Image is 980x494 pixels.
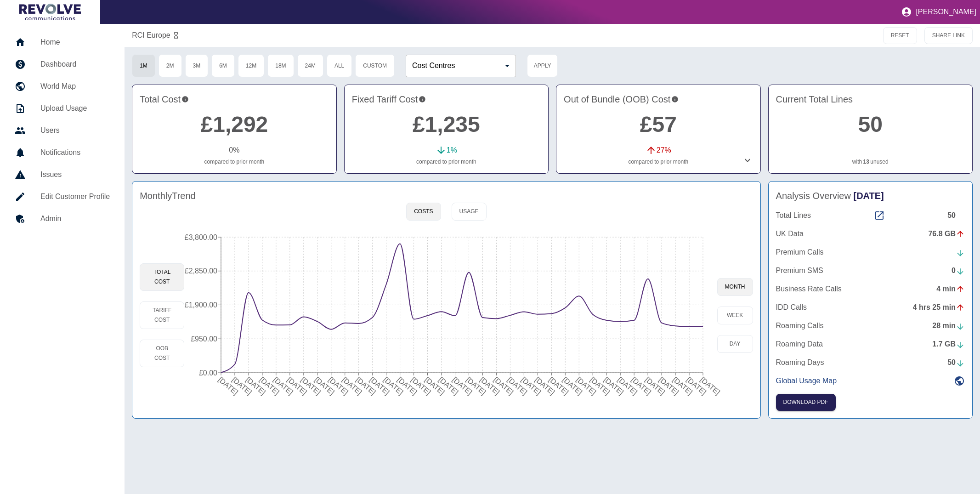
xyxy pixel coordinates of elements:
[883,27,917,44] button: RESET
[199,369,217,377] tspan: £0.00
[947,210,965,221] div: 50
[776,320,965,331] a: Roaming Calls28 min
[272,375,295,396] tspan: [DATE]
[313,375,336,396] tspan: [DATE]
[238,54,264,77] button: 12M
[327,54,352,77] button: All
[451,375,474,396] tspan: [DATE]
[776,375,965,386] a: Global Usage Map
[413,112,480,136] a: £1,235
[916,8,976,16] p: [PERSON_NAME]
[355,54,395,77] button: Custom
[185,233,217,241] tspan: £3,800.00
[776,357,965,368] a: Roaming Days50
[191,335,217,343] tspan: £950.00
[40,81,110,92] h5: World Map
[776,247,965,258] a: Premium Calls
[368,375,391,396] tspan: [DATE]
[258,375,281,396] tspan: [DATE]
[776,210,965,221] a: Total Lines50
[776,320,824,331] p: Roaming Calls
[185,54,209,77] button: 3M
[7,97,117,119] a: Upload Usage
[286,375,309,396] tspan: [DATE]
[685,375,708,396] tspan: [DATE]
[185,301,217,309] tspan: £1,900.00
[936,284,965,295] div: 4 min
[7,208,117,230] a: Admin
[776,284,842,295] p: Business Rate Calls
[140,263,184,291] button: Total Cost
[297,54,323,77] button: 24M
[776,265,823,276] p: Premium SMS
[40,147,110,158] h5: Notifications
[19,4,81,20] img: Logo
[776,228,804,239] p: UK Data
[776,189,965,203] h4: Analysis Overview
[630,375,653,396] tspan: [DATE]
[776,284,965,295] a: Business Rate Calls4 min
[7,142,117,164] a: Notifications
[229,145,239,156] p: 0 %
[140,158,329,166] p: compared to prior month
[928,228,965,239] div: 76.8 GB
[776,357,824,368] p: Roaming Days
[244,375,267,396] tspan: [DATE]
[355,375,378,396] tspan: [DATE]
[575,375,598,396] tspan: [DATE]
[410,375,433,396] tspan: [DATE]
[40,169,110,180] h5: Issues
[396,375,419,396] tspan: [DATE]
[776,247,824,258] p: Premium Calls
[506,375,529,396] tspan: [DATE]
[231,375,254,396] tspan: [DATE]
[7,31,117,53] a: Home
[327,375,350,396] tspan: [DATE]
[185,267,217,275] tspan: £2,850.00
[132,30,170,41] p: RCI Europe
[40,125,110,136] h5: Users
[776,210,811,221] p: Total Lines
[952,265,965,276] div: 0
[40,213,110,224] h5: Admin
[854,191,884,201] span: [DATE]
[7,186,117,208] a: Edit Customer Profile
[492,375,515,396] tspan: [DATE]
[7,75,117,97] a: World Map
[140,340,184,367] button: OOB Cost
[7,53,117,75] a: Dashboard
[913,302,965,313] div: 4 hrs 25 min
[406,203,441,221] button: Costs
[40,59,110,70] h5: Dashboard
[776,265,965,276] a: Premium SMS0
[452,203,487,221] button: Usage
[657,375,680,396] tspan: [DATE]
[858,112,883,136] a: 50
[447,145,457,156] p: 1 %
[561,375,584,396] tspan: [DATE]
[181,92,189,106] svg: This is the total charges incurred over 1 months
[776,302,807,313] p: IDD Calls
[419,92,426,106] svg: This is your recurring contracted cost
[140,92,329,106] h4: Total Cost
[437,375,460,396] tspan: [DATE]
[776,339,965,350] a: Roaming Data1.7 GB
[341,375,364,396] tspan: [DATE]
[776,339,823,350] p: Roaming Data
[717,335,753,353] button: day
[671,92,679,106] svg: Costs outside of your fixed tariff
[776,375,837,386] p: Global Usage Map
[479,375,502,396] tspan: [DATE]
[159,54,182,77] button: 2M
[640,112,677,136] a: £57
[717,307,753,324] button: week
[776,158,965,166] p: with unused
[424,375,447,396] tspan: [DATE]
[40,191,110,202] h5: Edit Customer Profile
[217,375,240,396] tspan: [DATE]
[602,375,625,396] tspan: [DATE]
[7,164,117,186] a: Issues
[547,375,570,396] tspan: [DATE]
[947,357,965,368] div: 50
[589,375,612,396] tspan: [DATE]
